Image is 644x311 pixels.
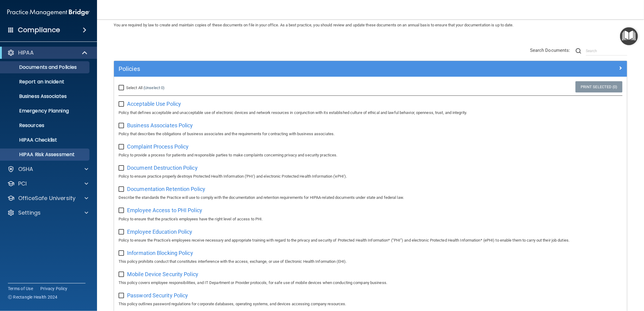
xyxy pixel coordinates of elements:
p: Policy to ensure that the practice's employees have the right level of access to PHI. [119,216,622,223]
span: Employee Education Policy [127,229,193,235]
p: OfficeSafe University [18,195,75,202]
span: Employee Access to PHI Policy [127,207,202,213]
p: Describe the standards the Practice will use to comply with the documentation and retention requi... [119,194,622,201]
p: OSHA [18,166,33,173]
span: You are required by law to create and maintain copies of these documents on file in your office. ... [114,23,514,27]
p: Policy to provide a process for patients and responsible parties to make complaints concerning pr... [119,152,622,159]
a: PCI [7,180,88,187]
button: Open Resource Center [620,27,638,45]
p: HIPAA Risk Assessment [4,152,87,158]
p: Policy to ensure practice properly destroys Protected Health Information ('PHI') and electronic P... [119,173,622,180]
a: Privacy Policy [40,286,68,292]
p: HIPAA Checklist [4,137,87,143]
a: OSHA [7,166,88,173]
img: PMB logo [7,6,90,18]
span: Acceptable Use Policy [127,101,181,107]
h4: Compliance [18,26,60,34]
p: Report an Incident [4,79,87,85]
span: Mobile Device Security Policy [127,271,198,277]
a: Settings [7,209,88,216]
p: PCI [18,180,27,187]
span: Ⓒ Rectangle Health 2024 [8,294,58,300]
span: Documentation Retention Policy [127,186,205,192]
p: Emergency Planning [4,108,87,114]
span: Complaint Process Policy [127,143,189,150]
p: Business Associates [4,93,87,99]
input: Search [586,46,627,55]
input: Select All (Unselect 0) [119,85,126,90]
span: Select All [126,85,143,90]
p: This policy prohibits conduct that constitutes interference with the access, exchange, or use of ... [119,258,622,265]
p: This policy outlines password regulations for corporate databases, operating systems, and devices... [119,300,622,308]
p: HIPAA [18,49,34,56]
img: ic-search.3b580494.png [576,48,581,54]
p: Resources [4,122,87,129]
a: Terms of Use [8,286,33,292]
span: Information Blocking Policy [127,250,193,256]
p: Settings [18,209,41,216]
span: Password Security Policy [127,292,188,299]
span: Search Documents: [530,48,570,53]
a: OfficeSafe University [7,195,88,202]
a: Print Selected (0) [575,81,622,92]
p: Policy that describes the obligations of business associates and the requirements for contracting... [119,130,622,138]
a: HIPAA [7,49,88,56]
p: Documents and Policies [4,64,87,70]
span: Business Associates Policy [127,122,193,129]
p: Policy that defines acceptable and unacceptable use of electronic devices and network resources i... [119,109,622,116]
a: Policies [119,64,622,74]
p: This policy covers employee responsibilities, and IT Department or Provider protocols, for safe u... [119,279,622,286]
p: Policy to ensure the Practice's employees receive necessary and appropriate training with regard ... [119,237,622,244]
span: Document Destruction Policy [127,165,198,171]
a: (Unselect 0) [143,85,165,90]
h5: Policies [119,65,494,72]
